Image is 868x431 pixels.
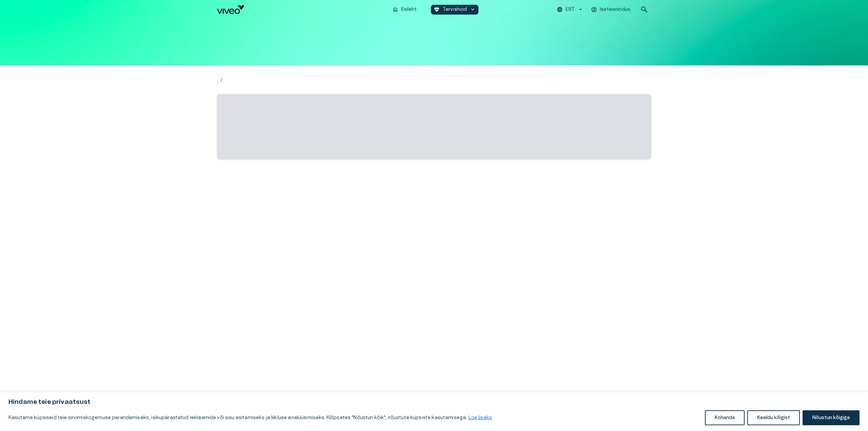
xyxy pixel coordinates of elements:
[392,6,398,13] span: home
[217,5,387,14] a: Navigate to homepage
[217,76,651,84] p: .. / .
[8,398,860,406] p: Hindame teie privaatsust
[442,6,467,13] p: Tervishoid
[705,410,745,425] button: Kohanda
[217,5,244,14] img: Viveo logo
[434,6,440,13] span: ecg_heart
[566,6,575,13] p: EST
[556,5,585,15] button: EST
[637,3,651,16] button: open search modal
[468,415,493,420] a: Loe lisaks
[217,94,651,159] span: ‌
[803,410,860,425] button: Nõustun kõigiga
[747,410,800,425] button: Keeldu kõigist
[8,414,492,422] p: Kasutame küpsiseid teie sirvimiskogemuse parandamiseks, isikupärastatud reklaamide või sisu esita...
[431,5,479,15] button: ecg_heartTervishoidkeyboard_arrow_down
[640,5,648,14] span: search
[590,5,632,15] button: Iseteenindus
[600,6,630,13] p: Iseteenindus
[470,6,476,13] span: keyboard_arrow_down
[390,5,420,15] button: homeEsileht
[401,6,417,13] p: Esileht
